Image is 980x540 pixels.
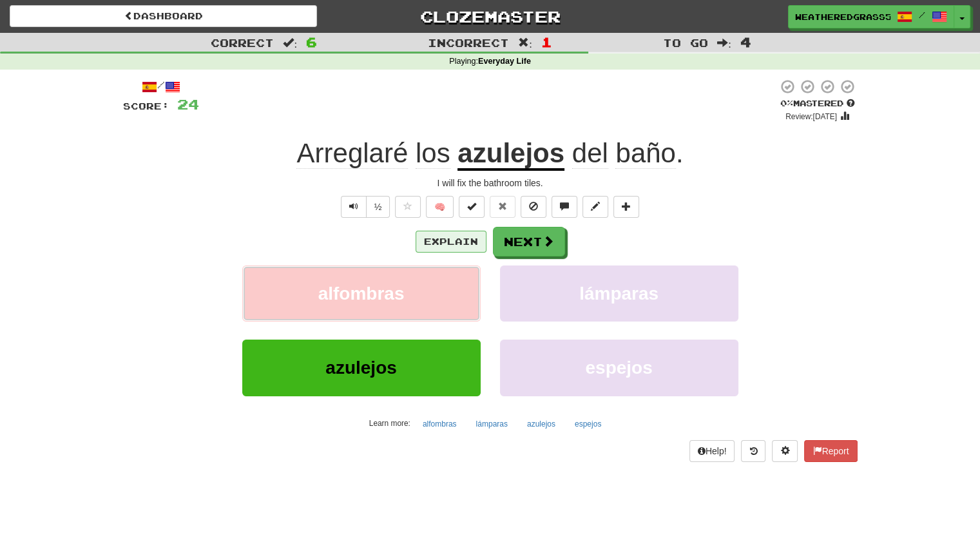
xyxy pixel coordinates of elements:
[552,196,577,218] button: Discuss sentence (alt+u)
[778,98,858,110] div: Mastered
[541,34,552,50] span: 1
[242,340,481,396] button: azulejos
[426,196,454,218] button: 🧠
[785,112,837,121] small: Review: [DATE]
[500,265,738,322] button: lámparas
[493,227,565,256] button: Next
[572,138,608,169] span: del
[369,419,410,428] small: Learn more:
[10,5,317,27] a: Dashboard
[325,358,396,378] span: azulejos
[395,196,421,218] button: Favorite sentence (alt+f)
[663,36,708,49] span: To go
[459,196,485,218] button: Set this sentence to 100% Mastered (alt+m)
[296,138,408,169] span: Arreglaré
[416,414,464,434] button: alfombras
[416,231,486,253] button: Explain
[211,36,274,49] span: Correct
[478,57,531,66] strong: Everyday Life
[615,138,675,169] span: baño
[306,34,317,50] span: 6
[804,440,857,462] button: Report
[613,196,639,218] button: Add to collection (alt+a)
[457,138,564,171] u: azulejos
[123,101,169,111] span: Score:
[469,414,515,434] button: lámparas
[741,440,765,462] button: Round history (alt+y)
[242,265,481,322] button: alfombras
[416,138,450,169] span: los
[500,340,738,396] button: espejos
[123,177,858,189] div: I will fix the bathroom tiles.
[338,196,390,218] div: Text-to-speech controls
[518,37,532,48] span: :
[780,98,793,108] span: 0 %
[521,196,546,218] button: Ignore sentence (alt+i)
[717,37,731,48] span: :
[568,414,608,434] button: espejos
[123,79,199,95] div: /
[177,96,199,112] span: 24
[585,358,652,378] span: espejos
[788,5,954,28] a: WeatheredGrass5449 /
[582,196,608,218] button: Edit sentence (alt+d)
[490,196,515,218] button: Reset to 0% Mastered (alt+r)
[919,10,925,19] span: /
[428,36,509,49] span: Incorrect
[579,284,658,304] span: lámparas
[318,284,405,304] span: alfombras
[341,196,367,218] button: Play sentence audio (ctl+space)
[689,440,735,462] button: Help!
[740,34,751,50] span: 4
[795,11,890,23] span: WeatheredGrass5449
[564,138,684,169] span: .
[520,414,562,434] button: azulejos
[336,5,644,28] a: Clozemaster
[283,37,297,48] span: :
[366,196,390,218] button: ½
